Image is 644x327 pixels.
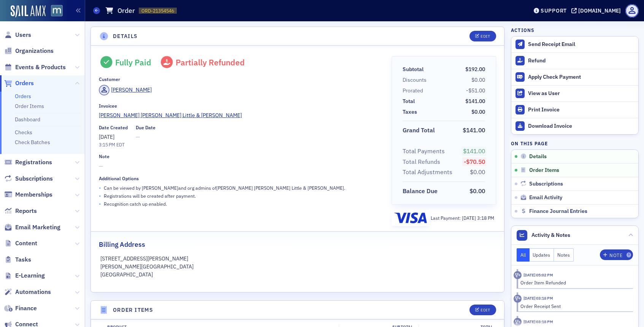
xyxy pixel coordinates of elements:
[104,192,196,199] p: Registrations will be created after payment.
[403,187,440,196] span: Balance Due
[99,111,242,119] span: Grandizio Wilkins Little & Matthews
[99,184,101,192] span: •
[514,295,522,303] div: Activity
[99,76,120,82] div: Customer
[462,215,477,221] span: [DATE]
[4,158,52,167] a: Registrations
[578,7,621,14] div: [DOMAIN_NAME]
[113,32,138,40] h4: Details
[99,162,381,170] span: —
[99,125,128,130] div: Date Created
[466,87,485,94] span: -$51.00
[529,153,547,160] span: Details
[403,65,426,73] span: Subtotal
[99,103,117,109] div: Invoicee
[403,187,438,196] div: Balance Due
[528,74,634,81] div: Apply Check Payment
[141,8,174,14] span: ORD-21354546
[403,147,445,156] div: Total Payments
[115,141,125,148] span: EDT
[520,279,628,286] div: Order Item Refunded
[403,108,417,116] div: Taxes
[15,304,37,313] span: Finance
[15,63,66,71] span: Events & Products
[15,116,40,123] a: Dashboard
[464,158,485,165] span: -$70.50
[511,118,638,134] a: Download Invoice
[403,157,443,167] span: Total Refunds
[517,248,530,262] button: All
[4,207,37,215] a: Reports
[511,27,535,33] h4: Actions
[11,5,46,17] img: SailAMX
[477,215,494,221] span: 3:18 PM
[403,97,417,105] span: Total
[99,111,381,119] a: [PERSON_NAME] [PERSON_NAME] Little & [PERSON_NAME]
[528,123,634,130] div: Download Invoice
[554,248,574,262] button: Notes
[4,31,31,39] a: Users
[403,147,447,156] span: Total Payments
[46,5,63,18] a: View Homepage
[403,168,452,177] div: Total Adjustments
[115,57,151,67] div: Fully Paid
[403,87,426,95] span: Prorated
[15,47,54,55] span: Organizations
[4,63,66,71] a: Events & Products
[15,256,31,264] span: Tasks
[4,175,53,183] a: Subscriptions
[51,5,63,17] img: SailAMX
[403,108,420,116] span: Taxes
[511,85,638,102] button: View as User
[403,76,427,84] div: Discounts
[625,4,639,17] span: Profile
[176,57,245,68] span: Partially Refunded
[4,288,51,296] a: Automations
[15,288,51,296] span: Automations
[470,168,485,176] span: $0.00
[403,168,455,177] span: Total Adjustments
[136,125,155,130] div: Due Date
[15,139,50,146] a: Check Batches
[528,57,634,64] div: Refund
[529,181,563,187] span: Subscriptions
[4,239,37,248] a: Content
[470,31,496,41] button: Edit
[15,207,37,215] span: Reports
[523,295,553,301] time: 10/6/2025 03:18 PM
[99,176,139,181] div: Additional Options
[529,208,587,215] span: Finance Journal Entries
[528,41,634,48] div: Send Receipt Email
[113,306,153,314] h4: Order Items
[15,223,60,232] span: Email Marketing
[403,97,415,105] div: Total
[104,184,345,191] p: Can be viewed by [PERSON_NAME] and org admins of [PERSON_NAME] [PERSON_NAME] Little & [PERSON_NAM...
[541,7,567,14] div: Support
[15,129,32,136] a: Checks
[15,103,44,110] a: Order Items
[15,79,34,87] span: Orders
[511,52,638,69] button: Refund
[104,200,167,207] p: Recognition catch up enabled.
[99,141,115,148] time: 3:15 PM
[529,194,562,201] span: Email Activity
[4,47,54,55] a: Organizations
[481,34,490,38] div: Edit
[117,6,135,15] h1: Order
[523,319,553,324] time: 10/6/2025 03:18 PM
[4,256,31,264] a: Tasks
[99,240,145,249] h2: Billing Address
[528,90,634,97] div: View as User
[4,304,37,313] a: Finance
[470,187,485,195] span: $0.00
[4,190,52,199] a: Memberships
[403,76,429,84] span: Discounts
[15,158,52,167] span: Registrations
[514,271,522,279] div: Activity
[529,167,559,174] span: Order Items
[571,8,623,13] button: [DOMAIN_NAME]
[100,263,495,271] p: [PERSON_NAME][GEOGRAPHIC_DATA]
[511,140,639,147] h4: On this page
[99,133,114,140] span: [DATE]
